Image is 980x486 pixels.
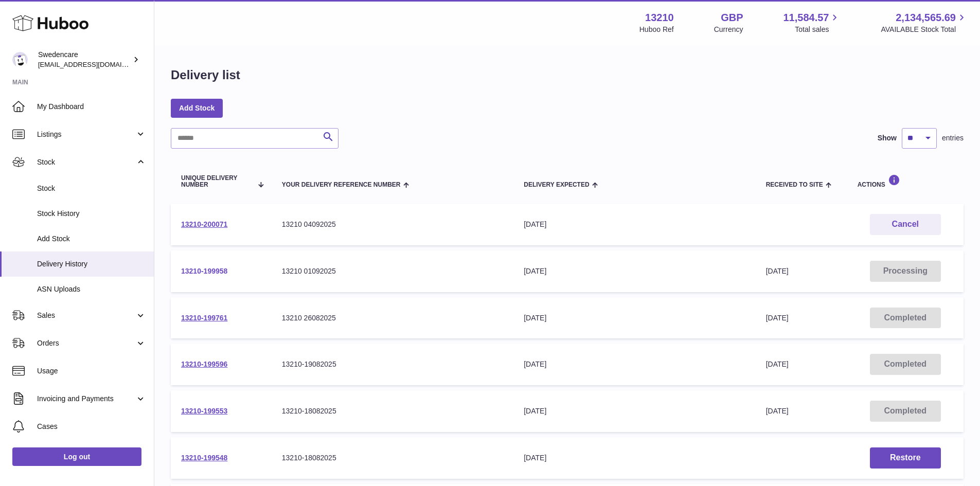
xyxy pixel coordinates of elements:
div: Huboo Ref [639,25,674,34]
span: 2,134,565.69 [896,11,956,25]
div: Swedencare [38,50,131,69]
h1: Delivery list [171,67,240,83]
span: [DATE] [766,314,789,322]
span: entries [942,133,964,143]
strong: GBP [721,11,743,25]
span: [EMAIL_ADDRESS][DOMAIN_NAME] [38,60,151,68]
span: Listings [37,130,135,139]
span: Stock [37,157,135,167]
div: [DATE] [524,266,745,276]
span: Delivery History [37,259,146,269]
span: Delivery Expected [524,182,589,188]
span: Received to Site [766,182,823,188]
a: 2,134,565.69 AVAILABLE Stock Total [881,11,968,34]
span: 11,584.57 [783,11,829,25]
div: 13210 04092025 [282,220,503,229]
div: [DATE] [524,313,745,323]
div: [DATE] [524,359,745,369]
span: [DATE] [766,360,789,368]
span: Cases [37,422,146,431]
div: Actions [858,174,953,188]
a: 13210-199548 [181,454,227,462]
button: Cancel [870,214,941,235]
a: 13210-199553 [181,407,227,415]
span: Invoicing and Payments [37,394,135,404]
div: 13210-18082025 [282,453,503,463]
span: [DATE] [766,267,789,275]
a: 11,584.57 Total sales [783,11,841,34]
span: Usage [37,366,146,376]
a: 13210-200071 [181,220,227,228]
a: 13210-199761 [181,314,227,322]
div: Currency [714,25,743,34]
span: Unique Delivery Number [181,175,252,188]
div: [DATE] [524,453,745,463]
a: 13210-199596 [181,360,227,368]
div: 13210 26082025 [282,313,503,323]
span: [DATE] [766,407,789,415]
span: Total sales [795,25,841,34]
button: Restore [870,447,941,469]
label: Show [878,133,897,143]
a: 13210-199958 [181,267,227,275]
a: Log out [12,447,141,466]
div: 13210-18082025 [282,406,503,416]
span: Add Stock [37,234,146,244]
span: ASN Uploads [37,284,146,294]
span: AVAILABLE Stock Total [881,25,968,34]
span: My Dashboard [37,102,146,112]
div: [DATE] [524,220,745,229]
span: Stock [37,184,146,193]
img: internalAdmin-13210@internal.huboo.com [12,52,28,67]
a: Add Stock [171,99,223,117]
span: Orders [37,338,135,348]
div: 13210 01092025 [282,266,503,276]
span: Your Delivery Reference Number [282,182,401,188]
div: [DATE] [524,406,745,416]
div: 13210-19082025 [282,359,503,369]
span: Sales [37,311,135,320]
strong: 13210 [645,11,674,25]
span: Stock History [37,209,146,219]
